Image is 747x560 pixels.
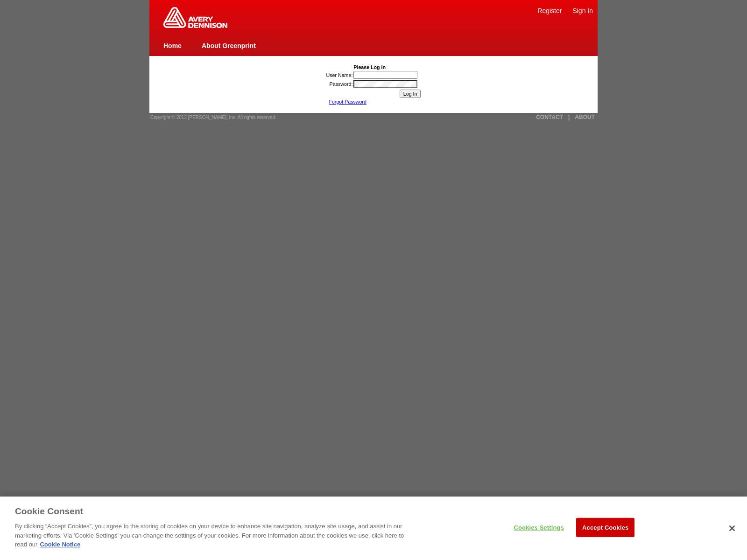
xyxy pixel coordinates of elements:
[537,7,562,14] a: Register
[150,115,276,120] span: Copyright © 2012 [PERSON_NAME], Inc. All rights reserved.
[163,7,227,28] img: Home
[15,522,411,549] p: By clicking “Accept Cookies”, you agree to the storing of cookies on your device to enhance site ...
[575,114,595,120] a: ABOUT
[40,541,80,548] a: Cookie Notice
[326,72,353,78] label: User Name:
[202,42,256,49] a: About Greenprint
[330,81,353,87] label: Password:
[329,99,366,105] a: Forgot Password
[572,7,593,14] a: Sign In
[163,23,227,29] a: Greenprint
[510,518,568,537] button: Cookies Settings
[568,114,570,120] a: |
[400,90,421,98] input: Log In
[536,114,563,120] a: CONTACT
[576,518,634,537] button: Accept Cookies
[15,506,83,518] h3: Cookie Consent
[353,64,386,70] b: Please Log In
[163,42,182,49] a: Home
[722,518,742,539] button: Close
